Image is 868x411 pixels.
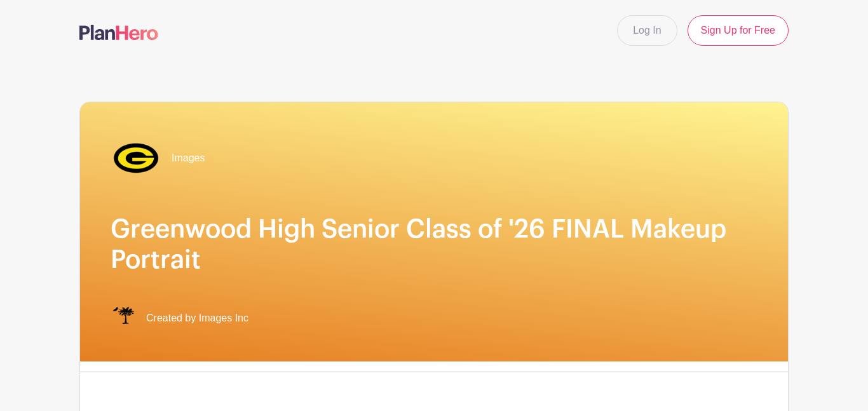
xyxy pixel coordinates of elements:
[79,25,158,40] img: logo-507f7623f17ff9eddc593b1ce0a138ce2505c220e1c5a4e2b4648c50719b7d32.svg
[172,151,205,166] span: Images
[111,214,757,275] h1: Greenwood High Senior Class of '26 FINAL Makeup Portrait
[688,15,789,46] a: Sign Up for Free
[111,133,161,184] img: greenwood%20transp.%20(1).png
[617,15,677,46] a: Log In
[146,311,248,326] span: Created by Images Inc
[111,306,136,331] img: IMAGES%20logo%20transparenT%20PNG%20s.png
